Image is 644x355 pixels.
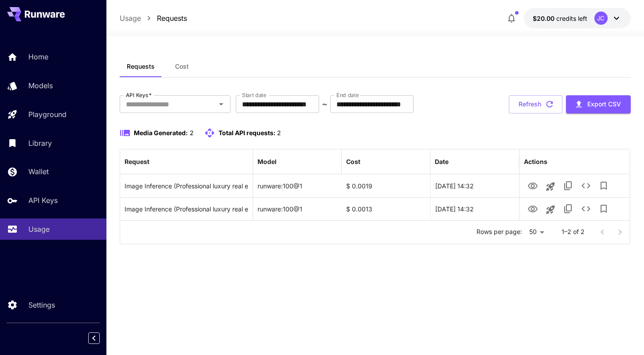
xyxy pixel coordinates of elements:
[157,13,187,23] a: Requests
[342,197,430,220] div: $ 0.0013
[120,13,187,23] nav: breadcrumb
[509,95,562,113] button: Refresh
[526,226,547,238] div: 50
[533,15,556,22] span: $20.00
[219,129,276,137] span: Total API requests:
[430,174,519,197] div: 26 Sep, 2025 14:32
[215,98,227,110] button: Open
[28,80,53,91] p: Models
[542,178,559,195] button: Launch in playground
[562,227,585,236] p: 1–2 of 2
[125,175,248,197] div: Click to copy prompt
[190,129,194,137] span: 2
[28,224,50,234] p: Usage
[342,174,430,197] div: $ 0.0019
[435,158,449,165] div: Date
[127,62,155,70] span: Requests
[258,158,277,165] div: Model
[524,158,547,165] div: Actions
[559,200,577,218] button: Copy TaskUUID
[28,166,49,177] p: Wallet
[253,174,342,197] div: runware:100@1
[566,95,631,113] button: Export CSV
[595,177,613,195] button: Add to library
[120,13,141,23] a: Usage
[595,200,613,218] button: Add to library
[476,227,522,236] p: Rows per page:
[556,15,587,22] span: credits left
[336,91,359,99] label: End date
[594,12,608,25] div: JC
[95,330,106,346] div: Collapse sidebar
[126,91,152,99] label: API Keys
[125,198,248,220] div: Click to copy prompt
[542,201,559,218] button: Launch in playground
[524,199,542,218] button: View
[559,177,577,195] button: Copy TaskUUID
[28,300,55,310] p: Settings
[134,129,188,137] span: Media Generated:
[524,8,631,28] button: $19.9987JC
[253,197,342,220] div: runware:100@1
[577,200,595,218] button: See details
[577,177,595,195] button: See details
[277,129,281,137] span: 2
[430,197,519,220] div: 26 Sep, 2025 14:32
[28,138,52,148] p: Library
[533,14,587,23] div: $19.9987
[88,332,100,344] button: Collapse sidebar
[322,99,327,109] p: ~
[175,62,189,70] span: Cost
[28,195,58,206] p: API Keys
[28,109,66,120] p: Playground
[346,158,360,165] div: Cost
[524,176,542,195] button: View
[242,91,266,99] label: Start date
[125,158,149,165] div: Request
[28,51,48,62] p: Home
